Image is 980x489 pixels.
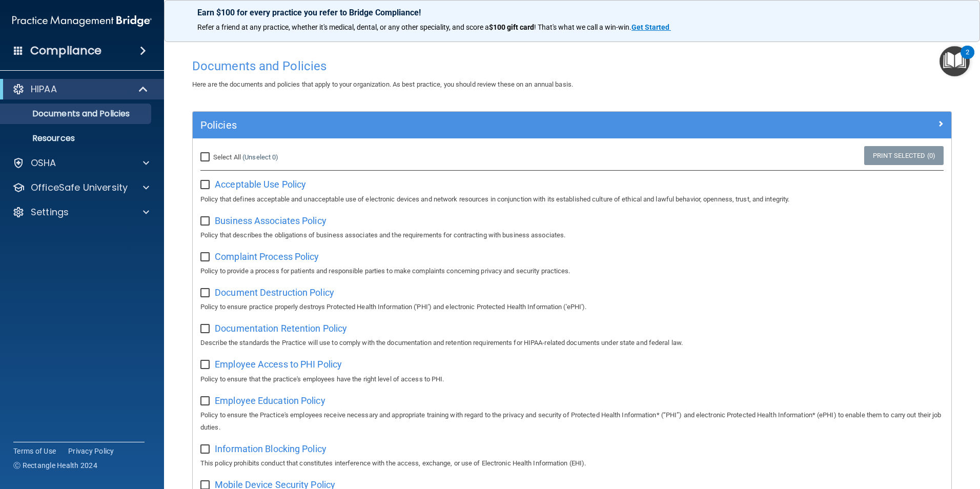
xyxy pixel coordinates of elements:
a: OfficeSafe University [12,181,149,194]
p: OSHA [31,157,56,169]
a: (Unselect 0) [242,153,278,161]
span: Employee Education Policy [215,395,325,406]
button: Open Resource Center, 2 new notifications [940,46,970,76]
p: HIPAA [31,83,57,95]
p: This policy prohibits conduct that constitutes interference with the access, exchange, or use of ... [200,457,944,470]
a: Privacy Policy [68,446,114,456]
span: Document Destruction Policy [215,287,334,298]
p: Policy that describes the obligations of business associates and the requirements for contracting... [200,229,944,241]
p: Resources [7,133,147,144]
p: Documents and Policies [7,109,147,119]
p: Settings [31,206,69,218]
a: Policies [200,117,944,133]
a: Settings [12,206,149,218]
h5: Policies [200,119,754,131]
h4: Documents and Policies [192,59,952,73]
strong: $100 gift card [489,23,534,31]
span: Refer a friend at any practice, whether it's medical, dental, or any other speciality, and score a [197,23,489,31]
h4: Compliance [30,44,101,58]
p: Describe the standards the Practice will use to comply with the documentation and retention requi... [200,337,944,349]
input: Select All (Unselect 0) [200,153,212,161]
a: Terms of Use [13,446,56,456]
strong: Get Started [631,23,669,31]
img: PMB logo [12,11,152,31]
span: Documentation Retention Policy [215,323,347,334]
p: Policy to ensure that the practice's employees have the right level of access to PHI. [200,373,944,385]
span: Acceptable Use Policy [215,179,306,190]
div: 2 [966,52,969,66]
p: Policy to ensure practice properly destroys Protected Health Information ('PHI') and electronic P... [200,301,944,313]
p: Policy to ensure the Practice's employees receive necessary and appropriate training with regard ... [200,409,944,434]
span: Business Associates Policy [215,215,326,226]
span: Complaint Process Policy [215,251,319,262]
span: Select All [213,153,241,161]
p: Earn $100 for every practice you refer to Bridge Compliance! [197,8,947,17]
p: Policy to provide a process for patients and responsible parties to make complaints concerning pr... [200,265,944,277]
a: Print Selected (0) [864,146,944,165]
span: ! That's what we call a win-win. [534,23,631,31]
p: OfficeSafe University [31,181,128,194]
a: OSHA [12,157,149,169]
span: Information Blocking Policy [215,443,326,454]
p: Policy that defines acceptable and unacceptable use of electronic devices and network resources i... [200,193,944,206]
span: Employee Access to PHI Policy [215,359,342,370]
span: Ⓒ Rectangle Health 2024 [13,460,97,471]
a: HIPAA [12,83,149,95]
span: Here are the documents and policies that apply to your organization. As best practice, you should... [192,80,573,88]
a: Get Started [631,23,671,31]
